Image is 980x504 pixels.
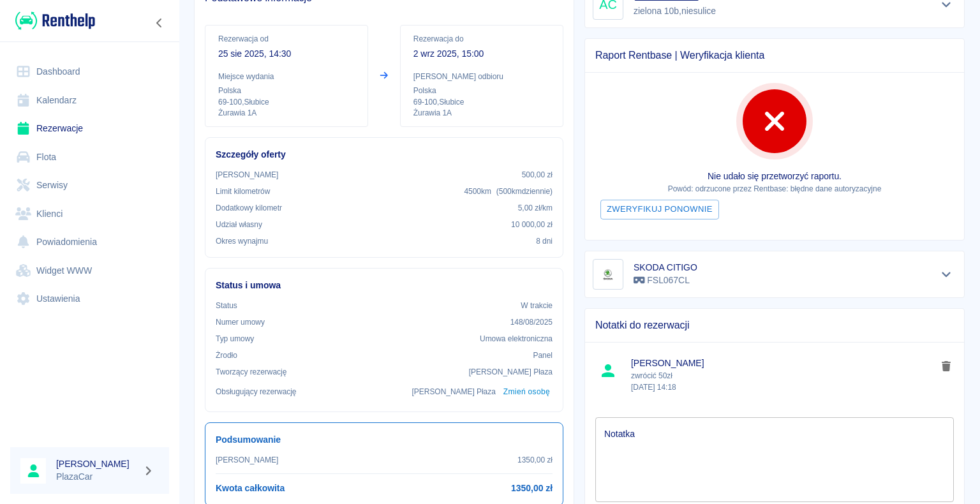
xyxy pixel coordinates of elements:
a: Klienci [10,200,169,228]
p: Polska [413,85,550,96]
p: Typ umowy [216,333,254,345]
p: 148/08/2025 [510,316,553,328]
p: [PERSON_NAME] [216,169,278,181]
p: W trakcie [521,300,553,311]
p: 10 000,00 zł [511,219,553,230]
p: Rezerwacja od [218,33,355,45]
p: Dodatkowy kilometr [216,202,282,214]
a: Renthelp logo [10,10,95,31]
h6: Szczegóły oferty [216,148,553,161]
img: Renthelp logo [15,10,95,31]
p: Polska [218,85,355,96]
h6: Kwota całkowita [216,482,285,495]
p: Okres wynajmu [216,235,268,247]
h6: Status i umowa [216,279,553,292]
p: Status [216,300,237,311]
p: PlazaCar [56,470,138,484]
p: 2 wrz 2025, 15:00 [413,47,550,61]
p: Numer umowy [216,316,265,328]
a: Flota [10,143,169,172]
p: [PERSON_NAME] [216,454,278,466]
span: ( 500 km dziennie ) [496,187,553,196]
p: Powód: odrzucone przez Rentbase: błędne dane autoryzacyjne [595,183,954,195]
img: Image [595,262,621,287]
a: Widget WWW [10,256,169,285]
span: [PERSON_NAME] [631,357,937,370]
a: Kalendarz [10,86,169,115]
p: FSL067CL [634,274,697,287]
p: 1350,00 zł [517,454,553,466]
p: Panel [533,350,553,361]
p: Rezerwacja do [413,33,550,45]
button: Zweryfikuj ponownie [600,200,719,219]
a: Serwisy [10,171,169,200]
p: 25 sie 2025, 14:30 [218,47,355,61]
a: Dashboard [10,57,169,86]
p: Żurawia 1A [413,108,550,119]
p: Żurawia 1A [218,108,355,119]
p: [PERSON_NAME] Płaza [412,386,496,397]
button: Pokaż szczegóły [936,265,957,283]
p: [DATE] 14:18 [631,382,937,393]
p: Żrodło [216,350,237,361]
span: Notatki do rezerwacji [595,319,954,332]
p: 4500 km [464,186,553,197]
button: Zwiń nawigację [150,15,169,31]
p: Nie udało się przetworzyć raportu. [595,170,954,183]
a: Ustawienia [10,285,169,313]
p: 69-100 , Słubice [413,96,550,108]
p: zielona 10b , niesulice [634,4,718,18]
p: Tworzący rezerwację [216,366,286,378]
h6: [PERSON_NAME] [56,457,138,470]
button: delete note [937,358,956,374]
p: Obsługujący rezerwację [216,386,297,397]
h6: Podsumowanie [216,433,553,447]
a: Rezerwacje [10,114,169,143]
p: Miejsce wydania [218,71,355,82]
span: Raport Rentbase | Weryfikacja klienta [595,49,954,62]
h6: SKODA CITIGO [634,261,697,274]
p: 69-100 , Słubice [218,96,355,108]
p: Limit kilometrów [216,186,270,197]
p: [PERSON_NAME] odbioru [413,71,550,82]
p: [PERSON_NAME] Płaza [469,366,553,378]
a: Powiadomienia [10,228,169,256]
h6: 1350,00 zł [511,482,553,495]
p: Umowa elektroniczna [480,333,553,345]
p: 500,00 zł [522,169,553,181]
p: 5,00 zł /km [518,202,553,214]
p: zwrócić 50zł [631,370,937,393]
button: Zmień osobę [501,383,553,401]
p: Udział własny [216,219,262,230]
p: 8 dni [536,235,553,247]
